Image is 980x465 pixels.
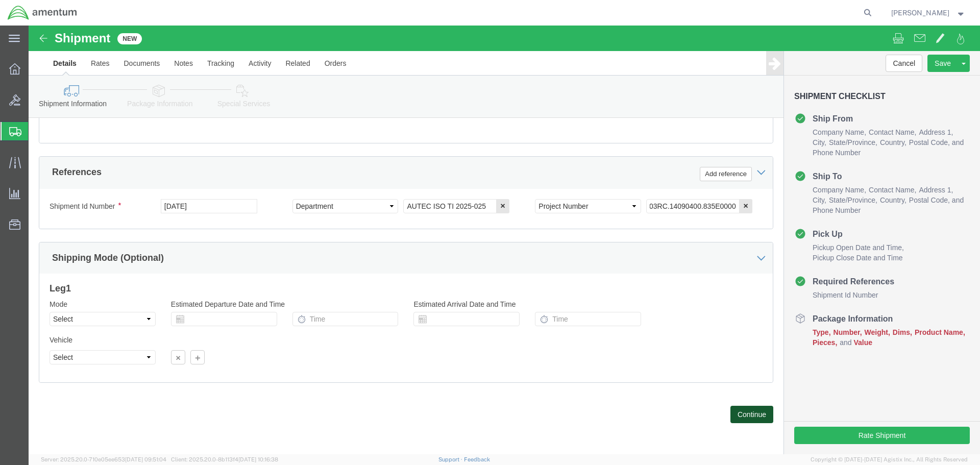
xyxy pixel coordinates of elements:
[7,5,78,20] img: logo
[171,456,278,462] span: Client: 2025.20.0-8b113f4
[891,7,949,18] span: Ronald Ritz
[464,456,490,462] a: Feedback
[238,456,278,462] span: [DATE] 10:16:38
[29,26,980,454] iframe: FS Legacy Container
[891,7,966,19] button: [PERSON_NAME]
[41,456,166,462] span: Server: 2025.20.0-710e05ee653
[438,456,464,462] a: Support
[125,456,166,462] span: [DATE] 09:51:04
[811,455,968,464] span: Copyright © [DATE]-[DATE] Agistix Inc., All Rights Reserved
